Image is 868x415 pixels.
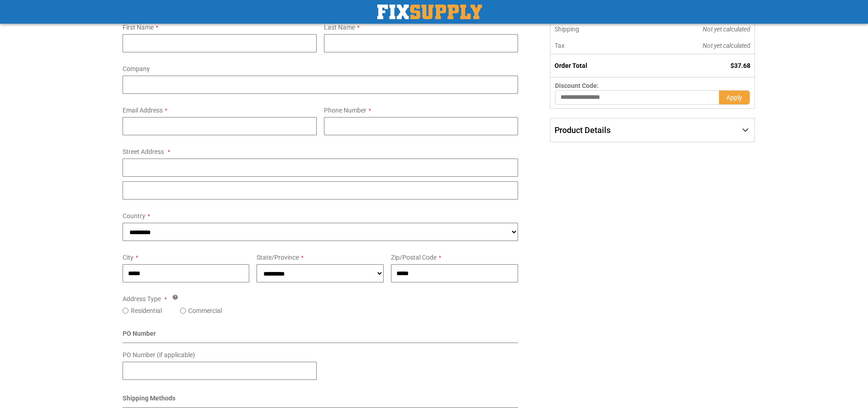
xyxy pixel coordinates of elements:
span: Street Address [123,148,164,155]
span: State/Province [257,254,299,261]
span: Not yet calculated [703,42,750,49]
label: Commercial [188,306,222,315]
strong: Order Total [555,62,587,69]
img: Fix Industrial Supply [377,5,482,19]
th: Tax [550,37,641,54]
span: Last Name [324,24,355,31]
span: Shipping [555,26,579,33]
button: Apply [719,90,750,105]
span: Email Address [123,107,163,114]
span: PO Number (if applicable) [123,351,195,359]
span: Country [123,212,145,220]
div: PO Number [123,329,519,343]
span: Discount Code: [555,82,599,89]
span: Address Type [123,295,161,302]
span: Phone Number [324,107,366,114]
div: Shipping Methods [123,394,519,408]
span: Zip/Postal Code [391,254,437,261]
label: Residential [131,306,162,315]
span: City [123,254,134,261]
span: Company [123,65,150,72]
span: Not yet calculated [703,26,750,33]
a: store logo [377,5,482,19]
span: Product Details [555,125,611,135]
span: Apply [726,94,742,101]
span: First Name [123,24,154,31]
span: $37.68 [730,62,750,69]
